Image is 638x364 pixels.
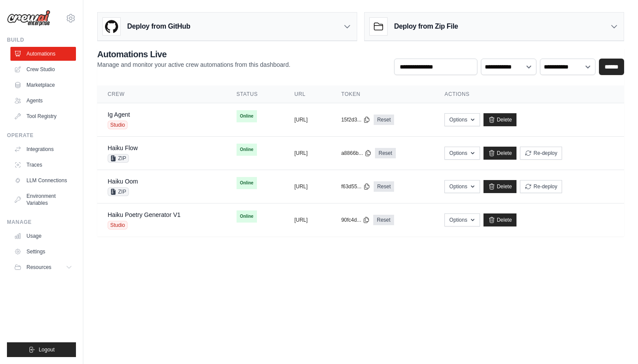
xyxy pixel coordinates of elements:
[434,85,624,103] th: Actions
[10,260,76,274] button: Resources
[97,48,290,60] h2: Automations Live
[108,187,129,196] span: ZIP
[373,215,394,225] a: Reset
[108,211,181,218] a: Haiku Poetry Generator V1
[341,216,370,223] button: 90fc4d...
[39,346,55,353] span: Logout
[520,180,562,193] button: Re-deploy
[10,245,76,259] a: Settings
[444,180,480,193] button: Options
[10,158,76,172] a: Traces
[374,115,394,125] a: Reset
[341,150,372,157] button: a8866b...
[7,132,76,139] div: Operate
[10,62,76,76] a: Crew Studio
[97,60,290,69] p: Manage and monitor your active crew automations from this dashboard.
[10,78,76,92] a: Marketplace
[483,113,517,126] a: Delete
[10,174,76,187] a: LLM Connections
[520,147,562,160] button: Re-deploy
[237,144,257,156] span: Online
[237,177,257,189] span: Online
[444,113,480,126] button: Options
[10,47,76,61] a: Automations
[375,148,395,158] a: Reset
[284,85,331,103] th: URL
[97,85,226,103] th: Crew
[7,342,76,357] button: Logout
[26,264,51,271] span: Resources
[108,178,138,185] a: Haiku Oom
[108,221,128,230] span: Studio
[444,147,480,160] button: Options
[10,109,76,123] a: Tool Registry
[331,85,434,103] th: Token
[483,147,517,160] a: Delete
[10,142,76,156] a: Integrations
[483,180,517,193] a: Delete
[237,210,257,223] span: Online
[237,110,257,122] span: Online
[108,144,138,151] a: Haiku Flow
[103,18,120,35] img: GitHub Logo
[374,181,394,192] a: Reset
[108,111,130,118] a: Ig Agent
[226,85,284,103] th: Status
[7,219,76,226] div: Manage
[108,121,128,129] span: Studio
[444,213,480,226] button: Options
[7,10,50,26] img: Logo
[483,213,517,226] a: Delete
[10,94,76,108] a: Agents
[7,36,76,43] div: Build
[10,189,76,210] a: Environment Variables
[341,116,370,123] button: 15f2d3...
[10,229,76,243] a: Usage
[108,154,129,163] span: ZIP
[127,21,190,32] h3: Deploy from GitHub
[341,183,370,190] button: f63d55...
[394,21,458,32] h3: Deploy from Zip File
